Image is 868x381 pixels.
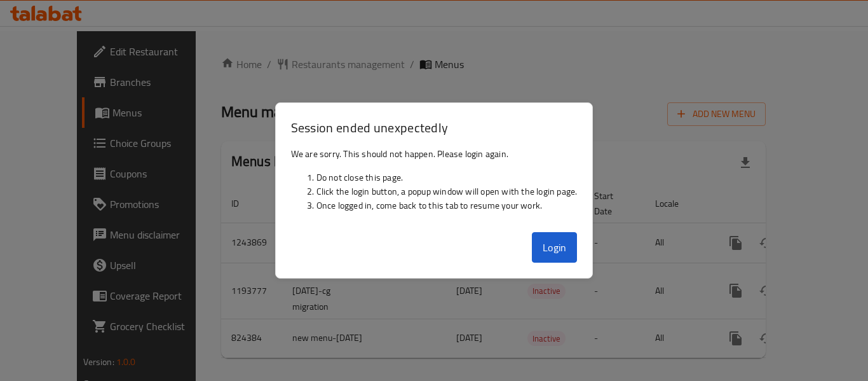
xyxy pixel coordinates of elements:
h3: Session ended unexpectedly [291,118,578,137]
div: We are sorry. This should not happen. Please login again. [276,142,593,227]
button: Login [532,232,578,263]
li: Click the login button, a popup window will open with the login page. [316,184,578,198]
li: Once logged in, come back to this tab to resume your work. [316,198,578,212]
li: Do not close this page. [316,170,578,184]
